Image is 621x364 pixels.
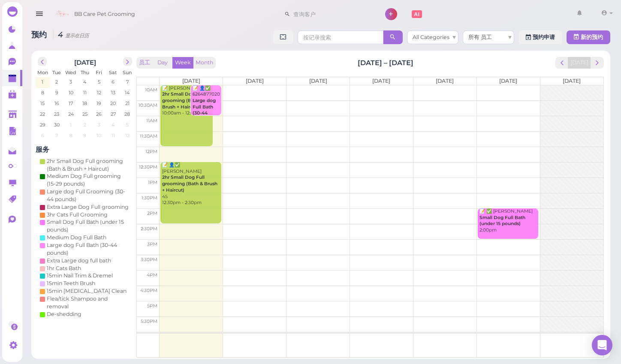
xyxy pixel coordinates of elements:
span: 15 [39,99,45,107]
span: BB Care Pet Grooming [74,2,135,26]
span: 7 [125,78,130,86]
span: Sun [123,69,132,75]
span: 25 [81,110,88,118]
div: 📝 [PERSON_NAME] 10:00am - 12:00pm [162,85,212,117]
span: 9 [82,132,87,139]
span: 8 [40,89,45,96]
span: 4 [82,78,87,86]
span: 2 [83,121,87,129]
input: 按记录搜索 [298,30,383,44]
i: 4 [53,30,89,39]
button: 员工 [136,57,153,69]
span: 3pm [147,241,157,247]
span: 11 [111,132,116,139]
div: 2hr Small Dog Full grooming (Bath & Brush + Haircut) [47,157,130,173]
span: 21 [124,99,130,107]
span: 6 [40,132,45,139]
span: 17 [68,99,74,107]
span: Wed [65,69,76,75]
span: 所有 员工 [468,34,492,40]
span: Mon [37,69,48,75]
span: 10am [145,87,157,93]
button: Day [152,57,173,69]
span: 28 [124,110,131,118]
span: 10 [96,132,102,139]
div: Small Dog Full Bath (under 15 pounds) [47,218,130,234]
div: 📝 ✅ [PERSON_NAME] 2:00pm [479,208,538,234]
b: 2hr Small Dog Full grooming (Bath & Brush + Haircut) [162,174,217,193]
span: Fri [96,69,102,75]
div: Flea/tick Shampoo and removal [47,295,130,310]
span: 1 [69,121,72,129]
span: 6 [111,78,115,86]
div: 3hr Cats Full Grooming [47,211,108,219]
div: 1hr Cats Bath [47,265,81,272]
span: 11:30am [140,133,157,139]
h2: [DATE] [74,57,96,66]
span: 14 [124,89,130,96]
span: 预约 [31,30,49,39]
span: 16 [54,99,60,107]
span: 20 [109,99,117,107]
span: 9 [54,89,59,96]
div: Large dog Full Grooming (30-44 pounds) [47,188,130,203]
div: Medium Dog Full Bath [47,234,106,241]
span: [DATE] [246,78,264,84]
span: 18 [81,99,88,107]
span: 7 [54,132,59,139]
button: Month [193,57,216,69]
div: Extra Large Dog Full grooming [47,203,129,211]
span: All Categories [413,34,449,40]
div: Large dog Full Bath (30-44 pounds) [47,241,130,257]
a: 预约申请 [519,30,562,44]
small: 显示在日历 [65,33,89,39]
span: 3 [97,121,101,129]
span: 2:30pm [141,226,157,232]
span: 1 [41,78,44,86]
span: 30 [53,121,60,129]
span: 1:30pm [142,195,157,201]
span: 13 [110,89,116,96]
span: 5pm [147,303,157,309]
span: 10:30am [139,102,157,108]
div: 15min Nail Trim & Dremel [47,272,113,280]
span: 29 [39,121,46,129]
span: 12 [124,132,130,139]
h2: [DATE] – [DATE] [358,58,413,68]
button: next [123,57,132,66]
span: 27 [110,110,117,118]
span: [DATE] [499,78,517,84]
span: 1pm [148,180,157,185]
div: 15min [MEDICAL_DATA] Clean [47,287,127,295]
span: [DATE] [372,78,390,84]
div: 15min Teeth Brush [47,280,95,287]
span: [DATE] [436,78,454,84]
span: Sat [109,69,117,75]
span: 12pm [145,149,157,154]
div: 📝 👤✅ 6264877020 85 10:00am [192,85,221,136]
span: 26 [95,110,102,118]
span: [DATE] [563,78,581,84]
div: Open Intercom Messenger [592,335,612,355]
div: Medium Dog Full grooming (15-29 pounds) [47,172,130,188]
div: Extra Large dog full bath [47,257,111,265]
span: 2 [54,78,59,86]
span: 19 [96,99,102,107]
button: next [591,57,604,69]
span: 4pm [147,272,157,278]
span: 4:30pm [140,288,157,293]
b: Large dog Full Bath (30-44 pounds) [193,98,216,122]
span: 3 [69,78,73,86]
span: 24 [67,110,75,118]
span: 11 [82,89,87,96]
span: 10 [68,89,74,96]
button: [DATE] [568,57,591,69]
span: 23 [53,110,60,118]
span: 4 [111,121,115,129]
h4: 服务 [36,145,134,153]
span: [DATE] [182,78,200,84]
span: Thu [81,69,89,75]
button: Week [172,57,193,69]
span: 12:30pm [139,164,157,170]
span: 5 [125,121,130,129]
